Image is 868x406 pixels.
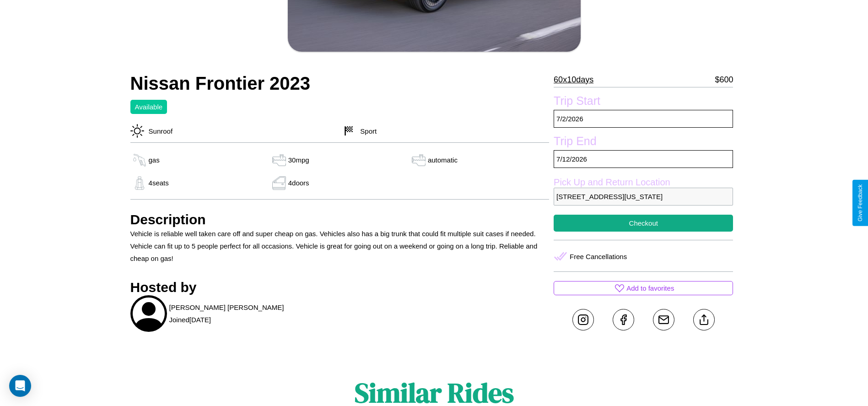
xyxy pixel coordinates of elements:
[130,280,550,295] h3: Hosted by
[554,72,593,87] p: 60 x 10 days
[135,101,163,113] p: Available
[570,250,627,263] p: Free Cancellations
[149,154,160,166] p: gas
[554,150,733,168] p: 7 / 12 / 2026
[715,72,733,87] p: $ 600
[554,188,733,206] p: [STREET_ADDRESS][US_STATE]
[554,135,733,150] label: Trip End
[626,282,674,294] p: Add to favorites
[288,177,309,189] p: 4 doors
[270,176,288,190] img: gas
[554,110,733,128] p: 7 / 2 / 2026
[356,125,377,137] p: Sport
[130,176,149,190] img: gas
[169,301,284,314] p: [PERSON_NAME] [PERSON_NAME]
[410,153,428,167] img: gas
[149,177,169,189] p: 4 seats
[130,153,149,167] img: gas
[130,212,550,227] h3: Description
[554,94,733,110] label: Trip Start
[130,227,550,265] p: Vehicle is reliable well taken care off and super cheap on gas. Vehicles also has a big trunk tha...
[428,154,458,166] p: automatic
[857,184,863,222] div: Give Feedback
[270,153,288,167] img: gas
[288,154,309,166] p: 30 mpg
[130,73,550,94] h2: Nissan Frontier 2023
[554,215,733,232] button: Checkout
[169,314,211,326] p: Joined [DATE]
[554,281,733,295] button: Add to favorites
[554,177,733,188] label: Pick Up and Return Location
[9,375,31,397] div: Open Intercom Messenger
[144,125,173,137] p: Sunroof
